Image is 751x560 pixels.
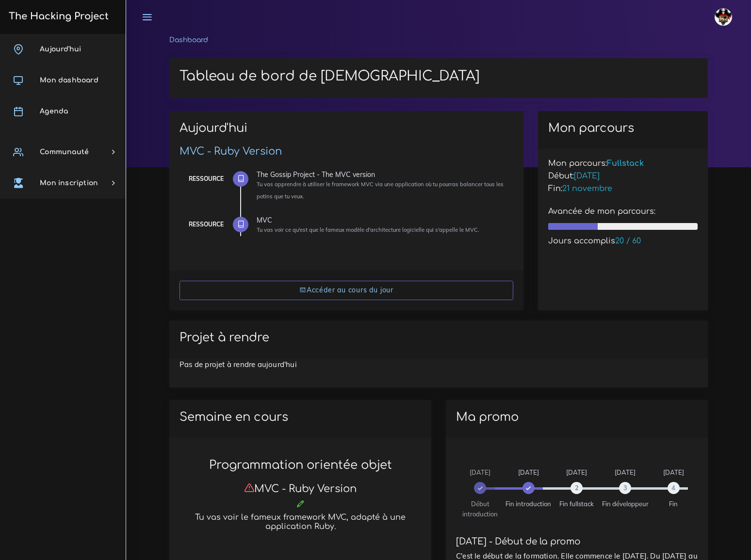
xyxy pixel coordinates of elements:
[40,108,68,115] span: Agenda
[470,468,490,476] span: [DATE]
[189,219,224,230] div: Ressource
[548,121,698,135] h2: Mon parcours
[180,121,513,142] h2: Aujourd'hui
[559,500,594,508] span: Fin fullstack
[548,207,698,216] h5: Avancée de mon parcours:
[456,536,698,547] h4: [DATE] - Début de la promo
[548,159,698,168] h5: Mon parcours:
[663,468,684,476] span: [DATE]
[257,217,506,224] div: MVC
[40,148,89,156] span: Communauté
[169,36,208,44] a: Dashboard
[602,500,649,508] span: Fin développeur
[668,482,680,494] span: 4
[548,237,698,246] h5: Jours accomplis
[257,171,506,178] div: The Gossip Project - The MVC version
[562,184,612,193] span: 21 novembre
[40,46,81,53] span: Aujourd'hui
[619,482,631,494] span: 3
[180,281,513,301] a: Accéder au cours du jour
[548,184,698,193] h5: Fin:
[180,513,421,531] h5: Tu vas voir le fameux framework MVC, adapté à une application Ruby.
[180,482,421,495] h3: MVC - Ruby Version
[6,11,109,22] h3: The Hacking Project
[180,68,698,85] h1: Tableau de bord de [DEMOGRAPHIC_DATA]
[40,77,98,84] span: Mon dashboard
[180,410,421,424] h2: Semaine en cours
[180,359,698,370] p: Pas de projet à rendre aujourd'hui
[615,237,641,245] span: 20 / 60
[180,145,282,157] a: MVC - Ruby Version
[474,482,486,494] span: 0
[566,468,587,476] span: [DATE]
[669,500,678,508] span: Fin
[456,410,698,424] h2: Ma promo
[571,482,583,494] span: 2
[615,468,636,476] span: [DATE]
[574,172,600,180] span: [DATE]
[548,172,698,181] h5: Début:
[189,174,224,184] div: Ressource
[506,500,551,508] span: Fin introduction
[40,179,98,187] span: Mon inscription
[518,468,539,476] span: [DATE]
[462,500,498,517] span: Début introduction
[180,331,698,345] h2: Projet à rendre
[257,181,504,200] small: Tu vas apprendre à utiliser le framework MVC via une application où tu pourras balancer tous les ...
[607,159,644,168] span: Fullstack
[257,226,479,233] small: Tu vas voir ce qu'est que le fameux modèle d'architecture logicielle qui s'appelle le MVC.
[180,458,421,472] h2: Programmation orientée objet
[715,8,732,26] img: avatar
[522,482,535,494] span: 1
